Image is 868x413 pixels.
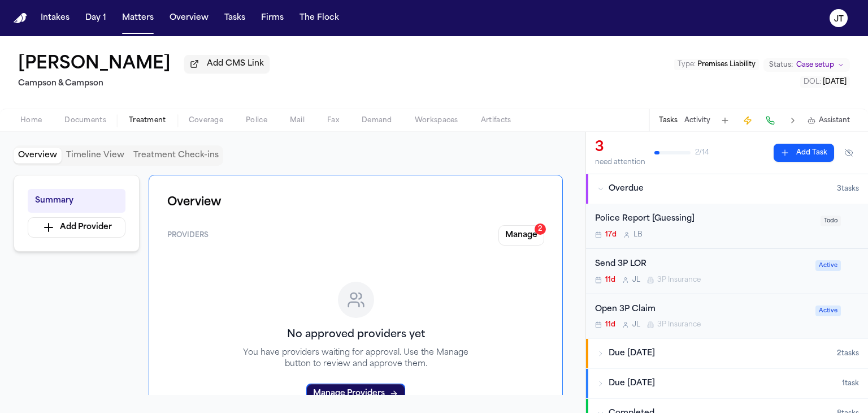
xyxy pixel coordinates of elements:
[740,113,756,128] button: Create Immediate Task
[118,8,158,28] button: Matters
[362,116,392,125] span: Demand
[586,369,868,398] button: Due [DATE]1task
[632,276,640,285] span: J L
[815,260,841,271] span: Active
[415,116,458,125] span: Workspaces
[184,55,270,73] button: Add CMS Link
[586,339,868,368] button: Due [DATE]2tasks
[674,59,759,70] button: Edit Type: Premises Liability
[167,193,544,212] h1: Overview
[819,116,850,125] span: Assistant
[837,184,859,193] span: 3 task s
[804,79,821,85] span: DOL :
[129,148,223,164] button: Treatment Check-ins
[167,231,209,240] span: Providers
[28,189,125,213] button: Summary
[684,116,710,125] button: Activity
[800,76,850,88] button: Edit DOL: 2025-05-23
[808,116,850,125] button: Assistant
[823,79,847,85] span: [DATE]
[595,213,814,226] div: Police Report [Guessing]
[657,276,701,285] span: 3P Insurance
[18,54,171,75] button: Edit matter name
[14,13,27,24] a: Home
[189,116,223,125] span: Coverage
[796,61,834,70] span: Case setup
[609,378,655,389] span: Due [DATE]
[14,148,62,164] button: Overview
[815,306,841,316] span: Active
[28,217,125,238] button: Add Provider
[657,320,701,329] span: 3P Insurance
[62,148,129,164] button: Timeline View
[36,8,74,28] button: Intakes
[20,116,42,125] span: Home
[605,276,615,285] span: 11d
[697,61,756,68] span: Premises Liability
[774,144,834,162] button: Add Task
[633,230,643,239] span: L B
[595,303,809,316] div: Open 3P Claim
[595,258,809,271] div: Send 3P LOR
[842,379,859,388] span: 1 task
[586,204,868,249] div: Open task: Police Report [Guessing]
[246,116,267,125] span: Police
[659,116,678,125] button: Tasks
[605,320,615,329] span: 11d
[165,8,213,28] button: Overview
[595,158,645,167] div: need attention
[632,320,640,329] span: J L
[586,174,868,204] button: Overdue3tasks
[695,148,709,157] span: 2 / 14
[220,8,250,28] button: Tasks
[498,225,544,246] button: Manage2
[64,116,106,125] span: Documents
[762,113,778,128] button: Make a Call
[14,13,27,24] img: Finch Logo
[717,113,733,128] button: Add Task
[839,144,859,162] button: Hide completed tasks (⌘⇧H)
[18,54,171,75] h1: [PERSON_NAME]
[586,294,868,339] div: Open task: Open 3P Claim
[481,116,511,125] span: Artifacts
[678,61,696,68] span: Type :
[769,61,793,70] span: Status:
[257,8,288,28] button: Firms
[207,58,264,70] span: Add CMS Link
[586,249,868,294] div: Open task: Send 3P LOR
[81,8,111,28] button: Day 1
[18,77,270,91] h2: Campson & Campson
[229,347,483,370] p: You have providers waiting for approval. Use the Manage button to review and approve them.
[535,223,546,235] div: 2
[287,327,425,343] h3: No approved providers yet
[327,116,339,125] span: Fax
[609,183,644,195] span: Overdue
[837,349,859,358] span: 2 task s
[595,139,645,157] div: 3
[763,58,850,72] button: Change status from Case setup
[306,384,405,404] button: Manage Providers
[129,116,166,125] span: Treatment
[605,230,617,239] span: 17d
[609,348,655,359] span: Due [DATE]
[821,216,841,226] span: Todo
[295,8,344,28] button: The Flock
[290,116,305,125] span: Mail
